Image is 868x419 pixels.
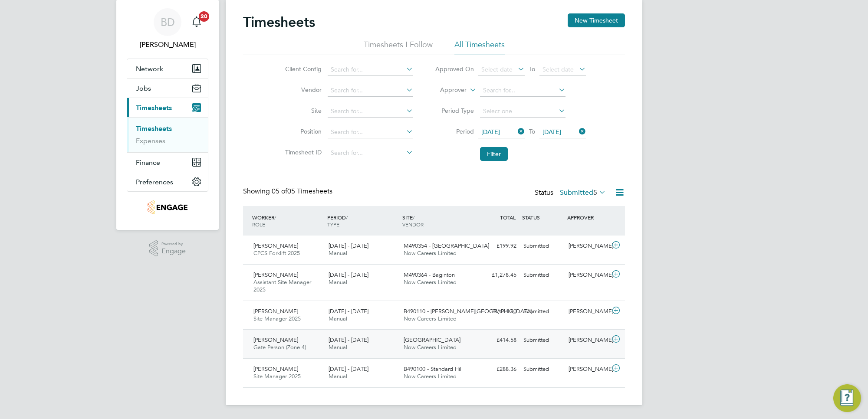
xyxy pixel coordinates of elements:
[243,187,334,196] div: Showing
[149,240,186,257] a: Powered byEngage
[329,249,347,257] span: Manual
[148,200,188,214] img: nowcareers-logo-retina.png
[560,188,606,197] label: Submitted
[274,214,276,221] span: /
[127,153,208,172] button: Finance
[454,39,505,55] li: All Timesheets
[127,59,208,78] button: Network
[404,344,457,351] span: Now Careers Limited
[404,336,460,344] span: [GEOGRAPHIC_DATA]
[404,278,457,286] span: Now Careers Limited
[520,239,565,253] div: Submitted
[250,209,325,232] div: WORKER
[400,209,475,232] div: SITE
[404,308,532,315] span: B490110 - [PERSON_NAME][GEOGRAPHIC_DATA]
[127,200,208,214] a: Go to home page
[565,268,610,282] div: [PERSON_NAME]
[253,365,298,373] span: [PERSON_NAME]
[404,315,457,322] span: Now Careers Limited
[413,214,414,221] span: /
[565,333,610,347] div: [PERSON_NAME]
[253,308,298,315] span: [PERSON_NAME]
[253,242,298,249] span: [PERSON_NAME]
[253,249,300,257] span: CPCS Forklift 2025
[435,65,474,73] label: Approved On
[127,172,208,191] button: Preferences
[253,278,311,293] span: Assistant Site Manager 2025
[364,39,433,55] li: Timesheets I Follow
[568,13,625,27] button: New Timesheet
[328,85,413,97] input: Search for...
[328,147,413,159] input: Search for...
[199,11,209,22] span: 20
[402,221,424,228] span: VENDOR
[253,336,298,344] span: [PERSON_NAME]
[243,13,315,31] h2: Timesheets
[329,308,368,315] span: [DATE] - [DATE]
[593,188,597,197] span: 5
[404,365,463,373] span: B490100 - Standard Hill
[520,304,565,319] div: Submitted
[283,65,322,73] label: Client Config
[833,384,861,412] button: Engage Resource Center
[252,221,265,228] span: ROLE
[127,98,208,117] button: Timesheets
[565,362,610,376] div: [PERSON_NAME]
[329,315,347,322] span: Manual
[161,16,175,28] span: BD
[404,373,457,380] span: Now Careers Limited
[188,8,205,36] a: 20
[475,239,520,253] div: £199.92
[427,86,467,95] label: Approver
[329,336,368,344] span: [DATE] - [DATE]
[404,249,457,257] span: Now Careers Limited
[283,128,322,135] label: Position
[253,271,298,278] span: [PERSON_NAME]
[329,271,368,278] span: [DATE] - [DATE]
[272,187,287,196] span: 05 of
[325,209,400,232] div: PERIOD
[404,242,489,249] span: M490354 - [GEOGRAPHIC_DATA]
[535,187,608,199] div: Status
[127,39,208,50] span: Ben Dunnington
[136,137,165,145] a: Expenses
[480,85,566,97] input: Search for...
[253,315,301,322] span: Site Manager 2025
[520,362,565,376] div: Submitted
[283,107,322,115] label: Site
[520,268,565,282] div: Submitted
[475,333,520,347] div: £414.58
[161,240,186,248] span: Powered by
[475,304,520,319] div: £1,441.80
[481,128,500,136] span: [DATE]
[480,105,566,118] input: Select one
[475,268,520,282] div: £1,278.45
[136,65,163,73] span: Network
[542,65,574,73] span: Select date
[346,214,348,221] span: /
[272,187,332,196] span: 05 Timesheets
[435,107,474,115] label: Period Type
[329,278,347,286] span: Manual
[328,126,413,138] input: Search for...
[435,128,474,135] label: Period
[253,373,301,380] span: Site Manager 2025
[161,248,186,255] span: Engage
[136,84,151,92] span: Jobs
[565,209,610,225] div: APPROVER
[475,362,520,376] div: £288.36
[329,242,368,249] span: [DATE] - [DATE]
[329,365,368,373] span: [DATE] - [DATE]
[404,271,455,278] span: M490364 - Baginton
[520,333,565,347] div: Submitted
[283,148,322,156] label: Timesheet ID
[565,304,610,319] div: [PERSON_NAME]
[127,79,208,98] button: Jobs
[329,344,347,351] span: Manual
[136,124,172,133] a: Timesheets
[329,373,347,380] span: Manual
[328,105,413,118] input: Search for...
[520,209,565,225] div: STATUS
[565,239,610,253] div: [PERSON_NAME]
[136,178,173,186] span: Preferences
